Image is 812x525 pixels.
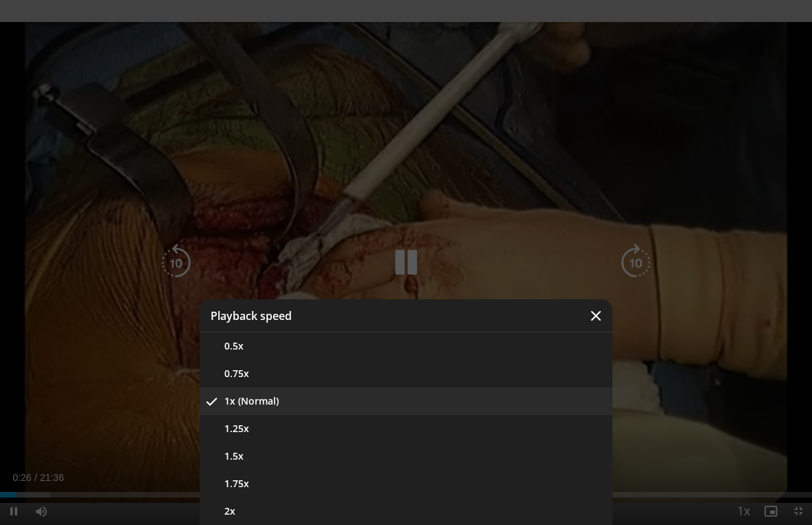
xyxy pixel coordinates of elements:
[200,360,612,387] button: 0.75x
[200,497,612,525] button: 2x
[200,470,612,497] button: 1.75x
[200,332,612,360] button: 0.5x
[200,442,612,470] button: 1.5x
[200,387,612,415] button: 1x (Normal)
[211,310,292,321] p: Playback speed
[200,415,612,442] button: 1.25x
